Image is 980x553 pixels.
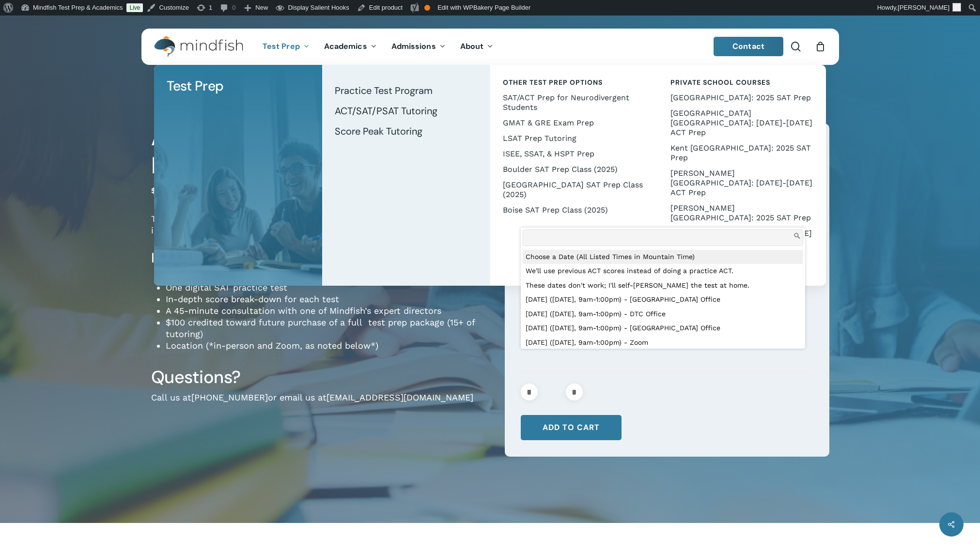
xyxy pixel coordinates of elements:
[761,481,966,539] iframe: Chatbot
[384,43,453,51] a: Admissions
[732,41,764,51] span: Contact
[151,392,490,416] p: Call us at or email us at
[166,317,490,340] li: $100 credited toward future purchase of a full test prep package (15+ of tutoring)
[151,123,490,180] h1: ACT vs. SAT Practice Test Program
[255,43,317,51] a: Test Prep
[151,249,490,267] h4: Includes:
[391,41,436,51] span: Admissions
[523,250,803,264] li: Choose a Date (All Listed Times in Mountain Time)
[500,75,649,90] a: Other Test Prep Options
[523,292,803,307] li: [DATE] ([DATE], 9am-1:00pm) - [GEOGRAPHIC_DATA] Office
[523,336,803,350] li: [DATE] ([DATE], 9am-1:00pm) - Zoom
[523,321,803,336] li: [DATE] ([DATE], 9am-1:00pm) - [GEOGRAPHIC_DATA] Office
[523,278,803,293] li: These dates don't work; I'll self-[PERSON_NAME] the test at home.
[460,41,484,51] span: About
[151,186,156,195] span: $
[424,5,430,11] div: OK
[327,392,473,402] a: [EMAIL_ADDRESS][DOMAIN_NAME]
[453,43,501,51] a: About
[166,293,490,305] li: In-depth score break-down for each test
[126,3,143,12] a: Live
[151,213,490,249] p: Take proctored and timed ACT and SAT practice tests and gain invaluable insight into your perform...
[255,29,500,65] nav: Main Menu
[541,384,563,400] input: Product quantity
[523,307,803,322] li: [DATE] ([DATE], 9am-1:00pm) - DTC Office
[668,75,816,90] a: Private School Courses
[324,41,367,51] span: Academics
[166,305,490,317] li: A 45-minute consultation with one of Mindfish’s expert directors
[670,78,770,87] span: Private School Courses
[191,392,268,402] a: [PHONE_NUMBER]
[166,282,490,293] li: One digital SAT practice test
[815,41,826,52] a: Cart
[898,4,949,11] span: [PERSON_NAME]
[166,340,490,352] li: Location (*in-person and Zoom, as noted below*)
[521,415,622,440] button: Add to cart
[523,264,803,278] li: We'll use previous ACT scores instead of doing a practice ACT.
[503,78,603,87] span: Other Test Prep Options
[164,75,312,98] a: Test Prep
[714,37,783,56] a: Contact
[151,366,490,388] h3: Questions?
[151,186,181,195] bdi: 199.00
[167,77,224,95] span: Test Prep
[317,43,384,51] a: Academics
[141,29,839,65] header: Main Menu
[263,41,300,51] span: Test Prep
